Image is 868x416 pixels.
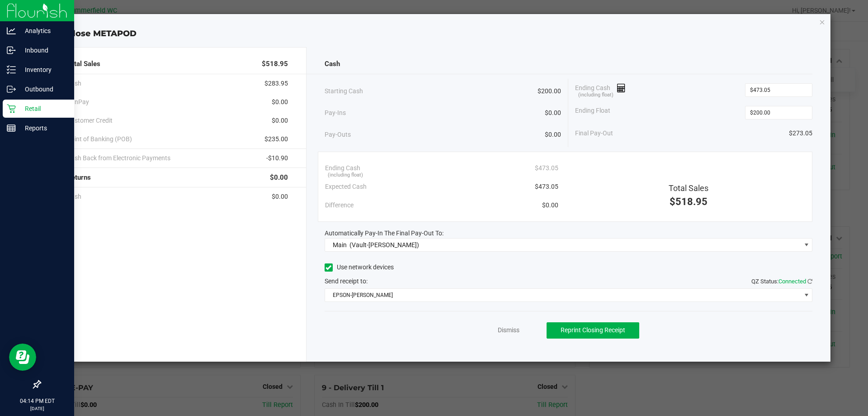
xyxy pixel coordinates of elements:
inline-svg: Inbound [7,46,16,55]
p: Retail [16,103,70,114]
p: [DATE] [4,405,70,412]
span: Pay-Ins [325,108,346,118]
iframe: Resource center [9,344,36,371]
span: (Vault-[PERSON_NAME]) [349,241,419,249]
span: Total Sales [669,183,708,193]
span: Automatically Pay-In The Final Pay-Out To: [325,230,443,237]
p: 04:14 PM EDT [4,397,70,405]
p: Inbound [16,45,70,56]
span: $473.05 [535,182,558,191]
span: Starting Cash [325,86,363,96]
span: Main [333,241,347,249]
span: $0.00 [272,192,288,201]
span: Ending Cash [575,83,626,97]
inline-svg: Retail [7,104,16,113]
span: Total Sales [67,59,100,69]
inline-svg: Analytics [7,26,16,35]
label: Use network devices [325,263,394,272]
div: Close METAPOD [44,28,831,40]
span: -$10.90 [266,153,288,163]
inline-svg: Reports [7,124,16,133]
span: Expected Cash [325,182,367,191]
span: $473.05 [535,163,558,173]
span: Ending Cash [325,163,360,173]
span: $0.00 [545,108,561,118]
span: QZ Status: [751,278,812,285]
span: (including float) [328,172,363,179]
span: Reprint Closing Receipt [561,326,625,334]
span: $200.00 [538,86,561,96]
p: Reports [16,123,70,134]
span: EPSON-[PERSON_NAME] [325,289,801,301]
p: Analytics [16,25,70,36]
span: $235.00 [264,134,288,144]
span: Final Pay-Out [575,129,613,138]
span: $0.00 [270,172,288,183]
span: Send receipt to: [325,277,368,285]
inline-svg: Inventory [7,65,16,74]
span: $0.00 [272,116,288,125]
span: Pay-Outs [325,130,351,139]
span: $0.00 [545,130,561,139]
span: $0.00 [272,97,288,107]
inline-svg: Outbound [7,85,16,94]
span: Cash Back from Electronic Payments [67,153,170,163]
button: Reprint Closing Receipt [547,322,639,339]
span: Difference [325,201,354,210]
span: (including float) [578,91,613,99]
div: Returns [67,168,288,187]
p: Outbound [16,84,70,95]
span: Ending Float [575,106,610,120]
p: Inventory [16,64,70,75]
span: CanPay [67,97,89,107]
span: $518.95 [670,196,708,207]
span: Cash [325,59,340,69]
span: $283.95 [264,79,288,88]
a: Dismiss [498,325,519,335]
span: Connected [778,278,806,285]
span: $0.00 [542,201,558,210]
span: $273.05 [789,129,812,138]
span: Customer Credit [67,116,113,125]
span: $518.95 [262,59,288,69]
span: Point of Banking (POB) [67,134,132,144]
